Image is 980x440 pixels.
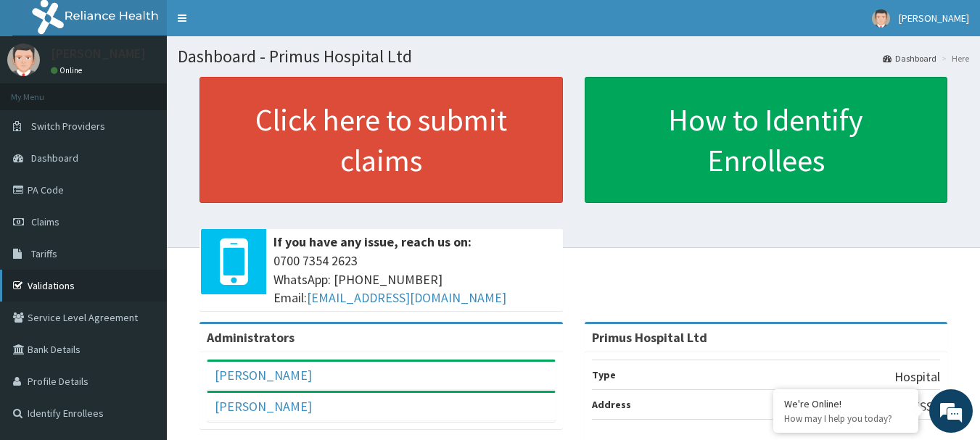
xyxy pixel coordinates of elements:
span: Dashboard [31,151,78,165]
a: How to Identify Enrollees [585,77,948,203]
b: Address [592,398,631,411]
span: Tariffs [31,247,57,260]
b: If you have any issue, reach us on: [273,233,472,250]
li: Here [938,52,969,65]
b: Administrators [207,329,295,346]
p: How may I help you today? [784,412,907,425]
span: Switch Providers [31,120,105,133]
a: Click here to submit claims [199,77,563,203]
span: 0700 7354 2623 WhatsApp: [PHONE_NUMBER] Email: [273,252,556,307]
span: Claims [31,215,59,228]
img: User Image [7,43,40,76]
a: Dashboard [883,52,936,65]
p: [PERSON_NAME] [51,47,146,60]
a: [EMAIL_ADDRESS][DOMAIN_NAME] [307,289,506,306]
strong: Primus Hospital Ltd [592,329,707,346]
img: User Image [872,9,890,28]
div: We're Online! [784,397,907,410]
b: Type [592,368,616,381]
a: [PERSON_NAME] [215,367,312,383]
h1: Dashboard - Primus Hospital Ltd [178,47,969,66]
a: [PERSON_NAME] [215,398,312,415]
p: Hospital [894,368,940,386]
span: [PERSON_NAME] [899,12,969,25]
a: Online [51,65,86,75]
